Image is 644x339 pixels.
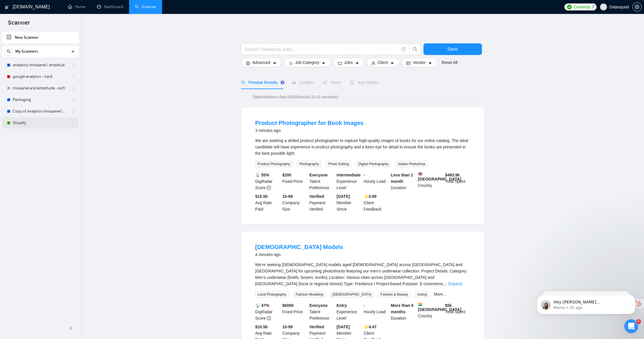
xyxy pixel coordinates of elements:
span: folder [338,61,342,65]
span: Insights [292,80,313,85]
span: setting [246,61,250,65]
a: homeHome [68,4,85,9]
span: area-chart [292,80,296,84]
span: 9 [636,319,641,324]
div: Avg Rate Paid [254,193,281,212]
b: Everyone [309,173,328,177]
span: Adobe Photoshop [395,161,428,167]
div: Talent Preference [308,172,335,191]
b: Verified [309,325,324,329]
span: info-circle [402,47,406,51]
a: Product Photographer for Book Images [255,120,364,126]
b: Less than 1 month [391,173,413,184]
span: caret-down [390,61,394,65]
b: Everyone [309,303,328,308]
div: Company Size [281,193,308,212]
span: idcard [406,61,410,65]
a: searchScanner [135,4,156,9]
span: holder [71,121,76,125]
div: Member Since [335,193,363,212]
span: Job Category [295,59,319,66]
div: We’re seeking male models aged 18–40 across Asia and Europe for upcoming photoshoots featuring ou... [255,261,470,287]
b: [GEOGRAPHIC_DATA] [418,302,461,312]
div: Duration [390,302,417,321]
span: user [371,61,375,65]
a: setting [632,5,642,9]
span: Detected more than 10000 results (4.43 seconds) [248,94,342,100]
div: Experience Level [335,302,363,321]
div: Country [417,172,444,191]
b: Verified [309,194,324,199]
b: - [364,303,365,308]
b: [DATE] [337,194,350,199]
span: holder [71,63,76,67]
button: barsJob Categorycaret-down [284,58,331,67]
span: bars [289,61,293,65]
span: user [601,5,606,9]
div: Payment Verified [308,193,335,212]
span: info-circle [267,316,271,320]
b: $ 493.9k [445,173,460,177]
input: Search Freelance Jobs... [245,46,399,53]
b: 10-99 [282,194,293,199]
b: $10.56 [255,325,268,329]
button: idcardVendorcaret-down [401,58,437,67]
a: [DEMOGRAPHIC_DATA] Models [255,244,343,250]
button: userClientcaret-down [366,58,399,67]
b: $15.50 [255,194,268,199]
span: My Scanners [15,46,38,57]
div: Duration [390,172,417,191]
div: Fixed-Price [281,172,308,191]
b: ⭐️ 4.89 [364,194,377,199]
li: My Scanners [2,46,79,129]
b: - [364,173,365,177]
span: Fashion Modeling [293,291,326,298]
span: Client [378,59,388,66]
b: Intermediate [337,173,361,177]
span: notification [323,80,327,84]
span: caret-down [355,61,359,65]
a: google analytics - hard [13,71,68,82]
span: Photo Editing [326,161,351,167]
button: settingAdvancedcaret-down [241,58,282,67]
p: Message from Mariia, sent 1h ago [25,22,100,27]
b: Entry [337,303,347,308]
div: 3 minutes ago [255,127,364,134]
span: Hey [PERSON_NAME][EMAIL_ADDRESS][DOMAIN_NAME], Do you want to learn how to integrate GigRadar wit... [25,17,100,137]
div: Hourly Load [363,172,390,191]
span: Acting [415,291,429,298]
button: Save [423,43,482,55]
div: Talent Preference [308,302,335,321]
span: Jobs [344,59,353,66]
div: Fixed-Price [281,302,308,321]
div: Hourly Load [363,302,390,321]
span: info-circle [267,186,271,190]
button: setting [632,2,642,12]
span: caret-down [273,61,277,65]
a: dashboardDashboard [97,4,123,9]
div: Total Spent [444,172,471,191]
div: We are seeking a skilled product photographer to capture high-quality images of books for our onl... [255,137,470,156]
b: 📡 47% [255,303,269,308]
span: Digital Photography [356,161,391,167]
iframe: Intercom live chat [624,319,638,333]
span: holder [71,74,76,79]
span: double-left [69,325,75,331]
li: New Scanner [2,32,79,43]
b: [GEOGRAPHIC_DATA] [418,172,461,181]
a: mixpanel and amplitude - soft [13,82,68,94]
span: search [410,47,421,52]
div: Total Spent [444,302,471,321]
span: ... [444,281,447,286]
div: GigRadar Score [254,172,281,191]
a: analytics (mixpanel | amplitude | posthog | statsig) [13,59,68,71]
div: Client Feedback [363,193,390,212]
div: Tooltip anchor [280,80,285,85]
b: 10-99 [282,325,293,329]
span: Vendor [413,59,425,66]
span: holder [71,97,76,102]
span: holder [71,109,76,114]
span: Photography [297,161,321,167]
a: New Scanner [7,32,74,43]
